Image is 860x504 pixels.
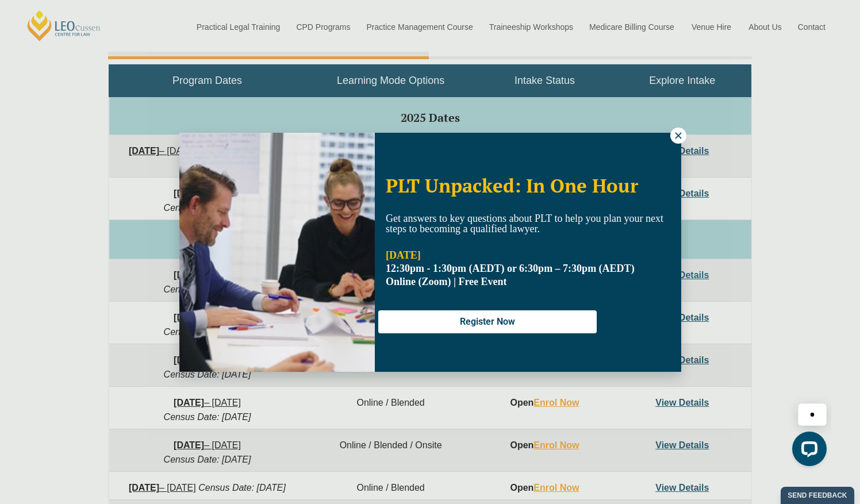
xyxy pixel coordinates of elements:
strong: 12:30pm - 1:30pm (AEDT) or 6:30pm – 7:30pm (AEDT) [386,263,635,274]
span: PLT Unpacked: In One Hour [386,173,638,198]
button: Register Now [378,310,597,333]
span: Get answers to key questions about PLT to help you plan your next steps to becoming a qualified l... [386,213,663,234]
img: Woman in yellow blouse holding folders looking to the right and smiling [179,133,375,372]
strong: [DATE] [386,249,421,261]
button: Close [670,128,686,144]
iframe: LiveChat chat widget [671,383,831,475]
span: Online (Zoom) | Free Event [386,276,507,287]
